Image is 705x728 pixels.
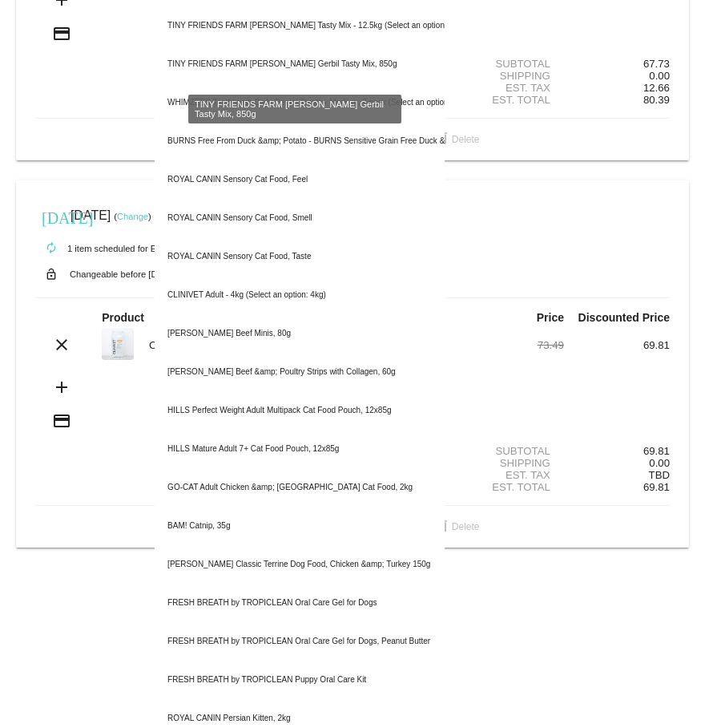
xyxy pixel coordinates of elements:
[458,457,564,469] div: Shipping
[420,512,493,541] button: Delete
[643,94,670,106] span: 80.39
[102,311,144,324] strong: Product
[649,469,670,481] span: TBD
[649,457,670,469] span: 0.00
[117,212,148,221] a: Change
[141,339,352,351] div: CLINIVET Light Dog Food, 12kg
[643,481,670,493] span: 69.81
[649,70,670,82] span: 0.00
[564,58,670,70] div: 67.73
[420,125,493,154] button: Delete
[564,339,670,351] div: 69.81
[433,521,480,532] span: Delete
[155,430,445,468] div: HILLS Mature Adult 7+ Cat Food Pouch, 12x85g
[42,264,61,285] mat-icon: lock_open
[52,411,71,431] mat-icon: credit_card
[458,70,564,82] div: Shipping
[155,276,445,314] div: CLINIVET Adult - 4kg (Select an option: 4kg)
[155,468,445,507] div: GO-CAT Adult Chicken &amp; [GEOGRAPHIC_DATA] Cat Food, 2kg
[155,199,445,237] div: ROYAL CANIN Sensory Cat Food, Smell
[42,239,61,258] mat-icon: autorenew
[114,212,151,221] small: ( )
[70,269,177,279] small: Changeable before [DATE]
[155,507,445,545] div: BAM! Catnip, 35g
[155,545,445,584] div: [PERSON_NAME] Classic Terrine Dog Food, Chicken &amp; Turkey 150g
[433,134,480,145] span: Delete
[458,339,564,351] div: 73.49
[458,82,564,94] div: Est. Tax
[155,584,445,622] div: FRESH BREATH by TROPICLEAN Oral Care Gel for Dogs
[155,353,445,391] div: [PERSON_NAME] Beef &amp; Poultry Strips with Collagen, 60g
[155,6,445,45] div: TINY FRIENDS FARM [PERSON_NAME] Tasty Mix - 12.5kg (Select an option: 12.5kg)
[537,311,564,324] strong: Price
[52,24,71,43] mat-icon: credit_card
[458,445,564,457] div: Subtotal
[458,469,564,481] div: Est. Tax
[458,481,564,493] div: Est. Total
[155,45,445,83] div: TINY FRIENDS FARM [PERSON_NAME] Gerbil Tasty Mix, 850g
[155,83,445,122] div: WHIMZEES Toothbrush Daily Dental Treats - Medium: 7 pack (Select an option: Medium: 7 pack)
[155,314,445,353] div: [PERSON_NAME] Beef Minis, 80g
[155,661,445,699] div: FRESH BREATH by TROPICLEAN Puppy Oral Care Kit
[155,391,445,430] div: HILLS Perfect Weight Adult Multipack Cat Food Pouch, 12x85g
[578,311,670,324] strong: Discounted Price
[458,58,564,70] div: Subtotal
[155,237,445,276] div: ROYAL CANIN Sensory Cat Food, Taste
[155,622,445,661] div: FRESH BREATH by TROPICLEAN Oral Care Gel for Dogs, Peanut Butter
[102,328,134,360] img: 79961.jpg
[399,311,445,324] strong: Quantity
[155,160,445,199] div: ROYAL CANIN Sensory Cat Food, Feel
[564,445,670,457] div: 69.81
[155,122,445,160] div: BURNS Free From Duck &amp; Potato - BURNS Sensitive Grain Free Duck &amp; Potato Dog Food, 2kg (S...
[52,378,71,397] mat-icon: add
[458,94,564,106] div: Est. Total
[35,244,214,253] small: 1 item scheduled for Every 10 weeks
[52,335,71,354] mat-icon: clear
[42,207,61,226] mat-icon: [DATE]
[643,82,670,94] span: 12.66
